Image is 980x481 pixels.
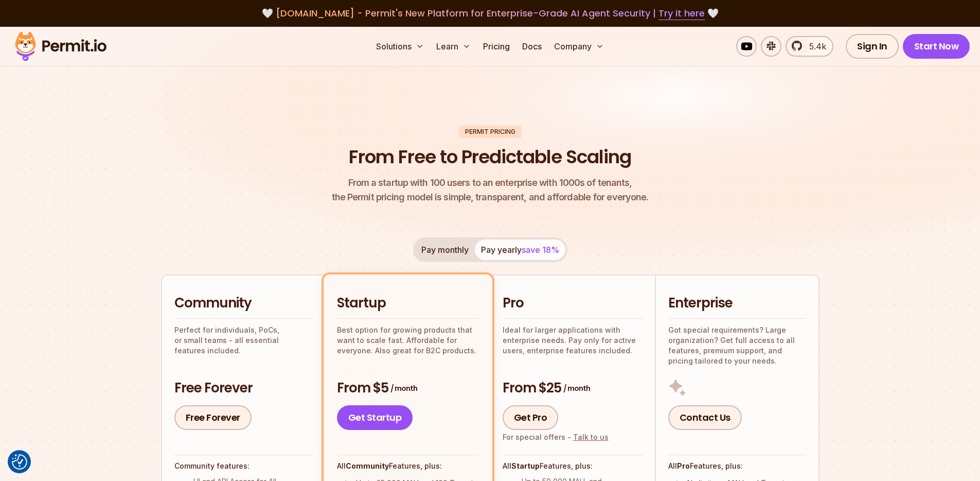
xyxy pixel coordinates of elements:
[174,405,252,430] a: Free Forever
[174,294,313,313] h2: Community
[786,36,833,57] a: 5.4k
[372,36,428,57] button: Solutions
[337,405,413,430] a: Get Startup
[332,176,649,190] span: From a startup with 100 users to an enterprise with 1000s of tenants,
[332,176,649,204] p: the Permit pricing model is simple, transparent, and affordable for everyone.
[803,40,826,53] span: 5.4k
[503,432,609,442] div: For special offers -
[668,405,742,430] a: Contact Us
[174,461,313,471] h4: Community features:
[276,7,705,20] span: [DOMAIN_NAME] - Permit's New Platform for Enterprise-Grade AI Agent Security |
[503,294,643,313] h2: Pro
[415,239,475,260] button: Pay monthly
[337,294,479,313] h2: Startup
[903,34,970,59] a: Start Now
[25,6,955,21] div: 🤍 🤍
[349,144,631,170] h1: From Free to Predictable Scaling
[432,36,475,57] button: Learn
[174,379,313,398] h3: Free Forever
[511,461,540,470] strong: Startup
[174,325,313,356] p: Perfect for individuals, PoCs, or small teams - all essential features included.
[573,433,609,441] a: Talk to us
[10,29,111,64] img: Permit logo
[337,325,479,356] p: Best option for growing products that want to scale fast. Affordable for everyone. Also great for...
[518,36,546,57] a: Docs
[346,461,389,470] strong: Community
[668,325,806,366] p: Got special requirements? Large organization? Get full access to all features, premium support, a...
[12,454,27,470] button: Consent Preferences
[658,7,705,20] a: Try it here
[563,383,590,393] span: / month
[459,126,522,138] div: Permit Pricing
[479,36,514,57] a: Pricing
[668,461,806,471] h4: All Features, plus:
[12,454,27,470] img: Revisit consent button
[503,379,643,398] h3: From $25
[677,461,690,470] strong: Pro
[503,405,559,430] a: Get Pro
[503,325,643,356] p: Ideal for larger applications with enterprise needs. Pay only for active users, enterprise featur...
[337,461,479,471] h4: All Features, plus:
[390,383,417,393] span: / month
[503,461,643,471] h4: All Features, plus:
[550,36,608,57] button: Company
[668,294,806,313] h2: Enterprise
[846,34,899,59] a: Sign In
[337,379,479,398] h3: From $5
